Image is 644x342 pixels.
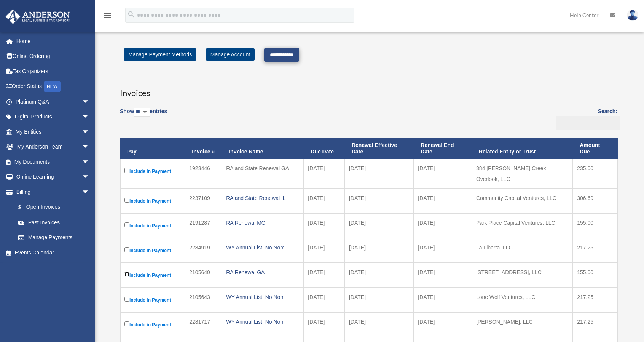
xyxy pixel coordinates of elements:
[82,109,97,125] span: arrow_drop_down
[414,138,472,159] th: Renewal End Date: activate to sort column ascending
[5,109,101,125] a: Digital Productsarrow_drop_down
[472,189,573,213] td: Community Capital Ventures, LLC
[414,312,472,337] td: [DATE]
[414,189,472,213] td: [DATE]
[573,263,618,288] td: 155.00
[554,107,617,130] label: Search:
[226,267,300,278] div: RA Renewal GA
[573,138,618,159] th: Amount Due: activate to sort column ascending
[414,159,472,189] td: [DATE]
[472,159,573,189] td: 384 [PERSON_NAME] Creek Overlook, LLC
[185,312,222,337] td: 2281717
[226,242,300,253] div: WY Annual List, No Nom
[120,80,617,99] h3: Invoices
[124,48,196,61] a: Manage Payment Methods
[11,215,97,230] a: Past Invoices
[226,316,300,327] div: WY Annual List, No Nom
[82,184,97,200] span: arrow_drop_down
[414,288,472,312] td: [DATE]
[185,159,222,189] td: 1923446
[573,238,618,263] td: 217.25
[206,48,255,61] a: Manage Account
[304,189,345,213] td: [DATE]
[103,11,112,20] i: menu
[226,193,300,203] div: RA and State Renewal IL
[124,246,181,255] label: Include in Payment
[345,288,414,312] td: [DATE]
[345,312,414,337] td: [DATE]
[472,288,573,312] td: Lone Wolf Ventures, LLC
[226,292,300,302] div: WY Annual List, No Nom
[82,94,97,110] span: arrow_drop_down
[185,213,222,238] td: 2191287
[185,263,222,288] td: 2105640
[304,138,345,159] th: Due Date: activate to sort column ascending
[472,138,573,159] th: Related Entity or Trust: activate to sort column ascending
[5,184,97,200] a: Billingarrow_drop_down
[82,154,97,170] span: arrow_drop_down
[124,270,181,280] label: Include in Payment
[134,108,150,117] select: Showentries
[5,94,101,109] a: Platinum Q&Aarrow_drop_down
[304,288,345,312] td: [DATE]
[124,295,181,305] label: Include in Payment
[124,198,129,203] input: Include in Payment
[573,189,618,213] td: 306.69
[226,217,300,228] div: RA Renewal MO
[82,169,97,185] span: arrow_drop_down
[5,139,101,155] a: My Anderson Teamarrow_drop_down
[22,203,26,212] span: $
[127,10,135,19] i: search
[5,154,101,169] a: My Documentsarrow_drop_down
[304,159,345,189] td: [DATE]
[226,163,300,174] div: RA and State Renewal GA
[82,139,97,155] span: arrow_drop_down
[124,320,181,329] label: Include in Payment
[304,213,345,238] td: [DATE]
[573,288,618,312] td: 217.25
[185,288,222,312] td: 2105643
[304,238,345,263] td: [DATE]
[414,238,472,263] td: [DATE]
[124,247,129,252] input: Include in Payment
[5,49,101,64] a: Online Ordering
[124,221,181,230] label: Include in Payment
[44,81,61,92] div: NEW
[185,138,222,159] th: Invoice #: activate to sort column ascending
[345,159,414,189] td: [DATE]
[556,116,620,131] input: Search:
[5,169,101,185] a: Online Learningarrow_drop_down
[345,213,414,238] td: [DATE]
[11,230,97,245] a: Manage Payments
[124,321,129,326] input: Include in Payment
[124,297,129,302] input: Include in Payment
[124,272,129,277] input: Include in Payment
[414,263,472,288] td: [DATE]
[3,9,72,24] img: Anderson Advisors Platinum Portal
[472,238,573,263] td: La Liberta, LLC
[103,13,112,20] a: menu
[124,168,129,173] input: Include in Payment
[5,34,101,49] a: Home
[345,238,414,263] td: [DATE]
[304,312,345,337] td: [DATE]
[124,196,181,206] label: Include in Payment
[472,213,573,238] td: Park Place Capital Ventures, LLC
[124,166,181,176] label: Include in Payment
[222,138,304,159] th: Invoice Name: activate to sort column ascending
[414,213,472,238] td: [DATE]
[120,138,185,159] th: Pay: activate to sort column descending
[120,107,167,124] label: Show entries
[472,312,573,337] td: [PERSON_NAME], LLC
[573,213,618,238] td: 155.00
[5,79,101,94] a: Order StatusNEW
[345,138,414,159] th: Renewal Effective Date: activate to sort column ascending
[11,200,93,215] a: $Open Invoices
[627,10,638,21] img: User Pic
[345,189,414,213] td: [DATE]
[345,263,414,288] td: [DATE]
[5,64,101,79] a: Tax Organizers
[185,238,222,263] td: 2284919
[5,245,101,260] a: Events Calendar
[185,189,222,213] td: 2237109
